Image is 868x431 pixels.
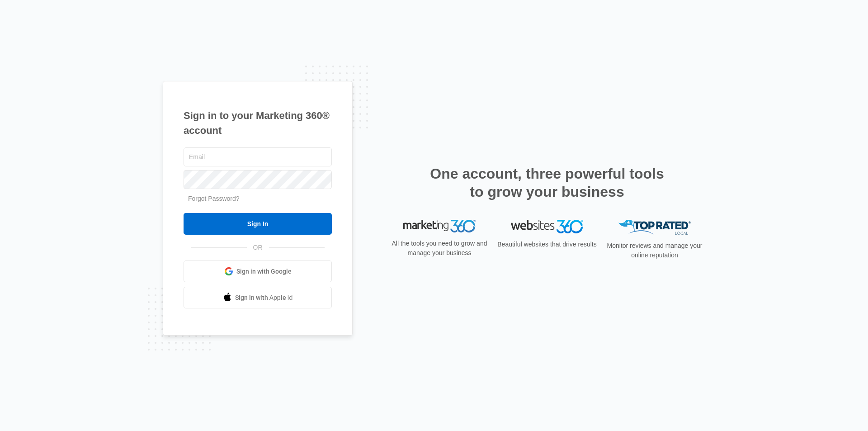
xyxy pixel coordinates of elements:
[403,220,476,232] img: Marketing 360
[496,240,598,249] p: Beautiful websites that drive results
[511,220,583,233] img: Websites 360
[618,220,691,235] img: Top Rated Local
[184,108,332,138] h1: Sign in to your Marketing 360® account
[188,195,240,202] a: Forgot Password?
[427,165,667,201] h2: One account, three powerful tools to grow your business
[247,243,269,252] span: OR
[184,287,332,308] a: Sign in with Apple Id
[235,293,293,303] span: Sign in with Apple Id
[184,260,332,282] a: Sign in with Google
[236,267,292,276] span: Sign in with Google
[389,239,490,258] p: All the tools you need to grow and manage your business
[184,213,332,235] input: Sign In
[604,241,705,260] p: Monitor reviews and manage your online reputation
[184,147,332,166] input: Email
